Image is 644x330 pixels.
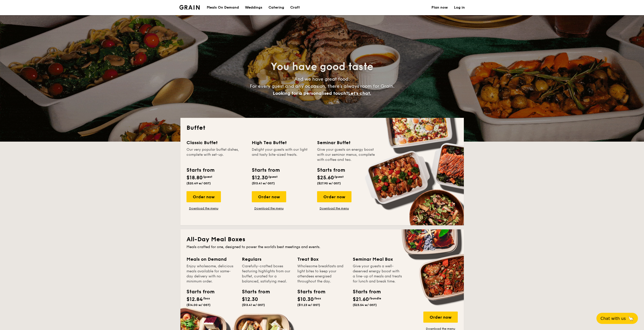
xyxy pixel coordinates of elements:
span: /bundle [369,297,381,300]
span: Looking for a personalised touch? [273,91,348,96]
div: Starts from [186,166,214,174]
span: /guest [334,175,344,179]
a: Logotype [179,5,200,10]
span: $12.30 [252,175,268,181]
div: Regulars [242,256,291,263]
div: Classic Buffet [186,139,246,146]
span: Chat with us [600,316,626,321]
div: Starts from [297,288,320,296]
div: Order now [317,191,351,202]
span: $12.84 [186,296,203,302]
span: ($11.23 w/ GST) [297,303,320,307]
span: Let's chat. [348,91,371,96]
span: ($20.49 w/ GST) [186,182,211,185]
span: ($27.90 w/ GST) [317,182,341,185]
button: Chat with us🦙 [596,313,638,324]
span: $21.60 [353,296,369,302]
h2: Buffet [186,124,458,132]
div: Give your guests a well-deserved energy boost with a line-up of meals and treats for lunch and br... [353,264,402,284]
span: $18.80 [186,175,203,181]
span: And we have great food. For every guest and any occasion, there’s always room for Grain. [250,76,394,96]
span: /guest [203,175,212,179]
span: $25.60 [317,175,334,181]
div: Starts from [317,166,345,174]
div: Starts from [353,288,376,296]
span: You have good taste [271,61,373,73]
div: Starts from [252,166,279,174]
div: Starts from [186,288,209,296]
span: 🦙 [628,316,634,321]
img: Grain [179,5,200,10]
span: ($14.00 w/ GST) [186,303,211,307]
div: Meals on Demand [186,256,236,263]
div: Order now [186,191,221,202]
div: Our very popular buffet dishes, complete with set-up. [186,147,246,162]
span: ($13.41 w/ GST) [242,303,265,307]
div: Delight your guests with our light and tasty bite-sized treats. [252,147,311,162]
span: /box [203,297,210,300]
div: Wholesome breakfasts and light bites to keep your attendees energised throughout the day. [297,264,347,284]
h2: All-Day Meal Boxes [186,235,458,244]
a: Download the menu [317,206,351,210]
span: ($23.54 w/ GST) [353,303,377,307]
div: Seminar Meal Box [353,256,402,263]
span: ($13.41 w/ GST) [252,182,275,185]
span: /guest [268,175,278,179]
div: Treat Box [297,256,347,263]
div: Order now [423,312,458,323]
div: Enjoy wholesome, delicious meals available for same-day delivery with no minimum order. [186,264,236,284]
div: Give your guests an energy boost with our seminar menus, complete with coffee and tea. [317,147,376,162]
div: Starts from [242,288,265,296]
a: Download the menu [186,206,221,210]
div: Seminar Buffet [317,139,376,146]
span: $12.30 [242,296,258,302]
div: Meals crafted for one, designed to power the world's best meetings and events. [186,245,458,250]
div: Order now [252,191,286,202]
div: High Tea Buffet [252,139,311,146]
div: Carefully-crafted boxes featuring highlights from our buffet, curated for a balanced, satisfying ... [242,264,291,284]
span: /box [314,297,321,300]
span: $10.30 [297,296,314,302]
a: Download the menu [252,206,286,210]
